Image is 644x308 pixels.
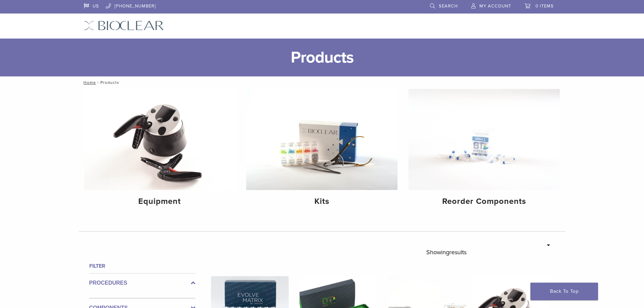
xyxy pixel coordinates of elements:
[90,195,230,208] h4: Equipment
[84,21,164,30] img: Bioclear
[426,245,467,259] p: Showing results
[89,279,195,287] label: Procedures
[84,89,236,190] img: Equipment
[246,89,398,212] a: Kits
[81,80,96,85] a: Home
[530,283,598,300] a: Back To Top
[479,3,511,9] span: My Account
[89,262,195,270] h4: Filter
[96,81,100,84] span: /
[252,195,392,208] h4: Kits
[79,76,566,89] nav: Products
[84,89,236,212] a: Equipment
[408,89,560,212] a: Reorder Components
[439,3,458,9] span: Search
[535,3,554,9] span: 0 items
[246,89,398,190] img: Kits
[414,195,554,208] h4: Reorder Components
[408,89,560,190] img: Reorder Components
